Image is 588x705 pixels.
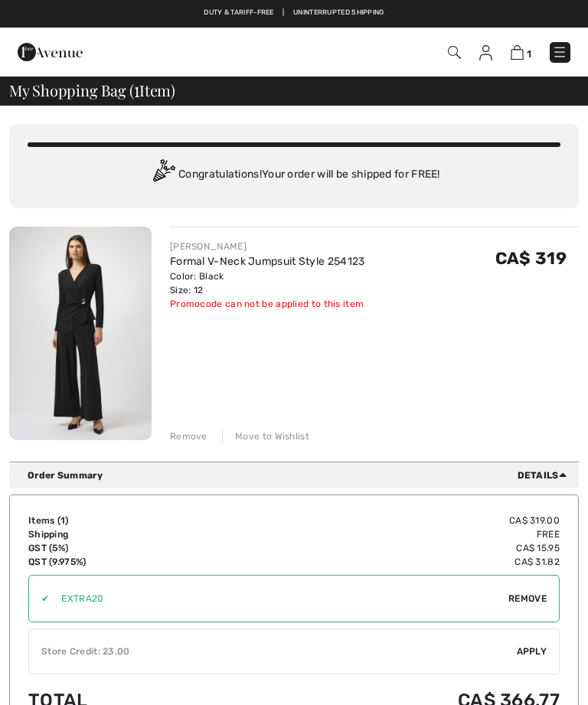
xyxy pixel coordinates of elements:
span: Remove [508,592,547,605]
img: Formal V-Neck Jumpsuit Style 254123 [9,227,152,440]
div: Remove [170,429,207,443]
span: 1 [134,79,139,99]
div: ✔ [29,592,49,605]
td: CA$ 15.95 [224,541,560,555]
td: GST (5%) [28,541,224,555]
div: Congratulations! Your order will be shipped for FREE! [28,159,560,190]
td: Items ( ) [28,514,224,527]
a: 1ère Avenue [18,45,83,58]
a: Formal V-Neck Jumpsuit Style 254123 [170,255,365,268]
div: Move to Wishlist [222,429,309,443]
span: CA$ 319 [495,248,567,269]
span: Details [518,468,573,482]
input: Promo code [49,576,508,622]
div: Color: Black Size: 12 [170,269,365,297]
a: 1 [511,44,531,60]
div: Store Credit: 23.00 [29,645,517,658]
img: Congratulation2.svg [148,159,178,190]
span: 1 [60,515,65,526]
div: Promocode can not be applied to this item [170,297,365,311]
span: My Shopping Bag ( Item) [9,83,175,98]
img: Menu [552,44,567,60]
span: Apply [517,645,547,658]
div: [PERSON_NAME] [170,240,365,253]
div: Order Summary [28,468,573,482]
td: CA$ 31.82 [224,555,560,569]
td: CA$ 319.00 [224,514,560,527]
td: Free [224,527,560,541]
img: My Info [479,45,492,60]
img: Shopping Bag [511,45,524,60]
img: Search [448,46,461,59]
td: QST (9.975%) [28,555,224,569]
span: 1 [527,48,531,60]
img: 1ère Avenue [18,37,83,67]
td: Shipping [28,527,224,541]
